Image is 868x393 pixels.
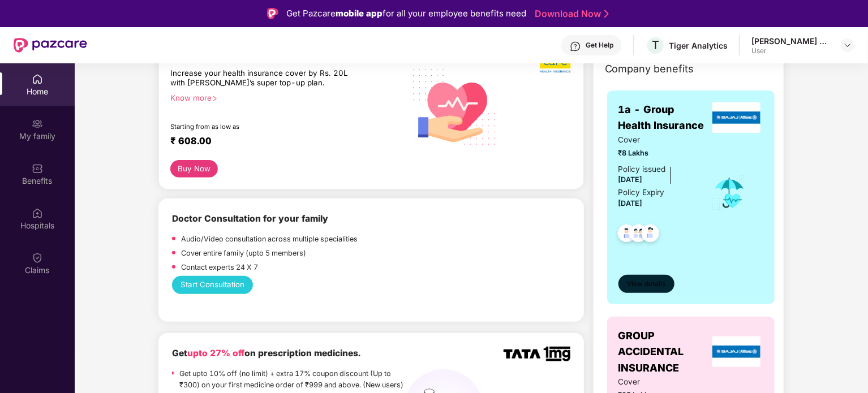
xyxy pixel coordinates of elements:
button: Start Consultation [172,276,253,294]
span: [DATE] [618,199,643,208]
span: View details [627,279,665,290]
p: Contact experts 24 X 7 [181,262,258,273]
img: svg+xml;base64,PHN2ZyBpZD0iRHJvcGRvd24tMzJ4MzIiIHhtbG5zPSJodHRwOi8vd3d3LnczLm9yZy8yMDAwL3N2ZyIgd2... [843,41,852,50]
a: Download Now [535,8,605,20]
button: View details [618,275,674,293]
span: right [212,96,218,102]
img: Stroke [604,8,609,20]
img: insurerLogo [712,336,761,367]
button: Buy Now [170,160,218,178]
img: New Pazcare Logo [14,38,87,53]
div: Know more [170,93,398,101]
div: Policy issued [618,163,666,175]
img: svg+xml;base64,PHN2ZyB3aWR0aD0iMjAiIGhlaWdodD0iMjAiIHZpZXdCb3g9IjAgMCAyMCAyMCIgZmlsbD0ibm9uZSIgeG... [32,118,43,129]
span: GROUP ACCIDENTAL INSURANCE [618,328,710,376]
div: Increase your health insurance cover by Rs. 20L with [PERSON_NAME]’s super top-up plan. [170,68,356,89]
b: Get on prescription medicines. [172,348,360,359]
div: Get Help [586,41,613,50]
span: 1a - Group Health Insurance [618,102,710,134]
img: svg+xml;base64,PHN2ZyBpZD0iQmVuZWZpdHMiIHhtbG5zPSJodHRwOi8vd3d3LnczLm9yZy8yMDAwL3N2ZyIgd2lkdGg9Ij... [32,163,43,174]
img: svg+xml;base64,PHN2ZyB4bWxucz0iaHR0cDovL3d3dy53My5vcmcvMjAwMC9zdmciIHdpZHRoPSI0OC45MTUiIGhlaWdodD... [625,221,652,249]
span: Cover [618,376,696,388]
div: [PERSON_NAME] Kattunga [751,36,831,46]
img: svg+xml;base64,PHN2ZyBpZD0iQ2xhaW0iIHhtbG5zPSJodHRwOi8vd3d3LnczLm9yZy8yMDAwL3N2ZyIgd2lkdGg9IjIwIi... [32,252,43,264]
img: svg+xml;base64,PHN2ZyB4bWxucz0iaHR0cDovL3d3dy53My5vcmcvMjAwMC9zdmciIHhtbG5zOnhsaW5rPSJodHRwOi8vd3... [405,55,505,157]
div: Get Pazcare for all your employee benefits need [286,7,526,20]
img: Logo [267,8,278,19]
strong: mobile app [336,8,383,19]
span: ₹8 Lakhs [618,148,696,159]
img: svg+xml;base64,PHN2ZyBpZD0iSG9tZSIgeG1sbnM9Imh0dHA6Ly93d3cudzMub3JnLzIwMDAvc3ZnIiB3aWR0aD0iMjAiIG... [32,74,43,85]
p: Cover entire family (upto 5 members) [181,248,306,259]
span: upto 27% off [187,348,244,359]
p: Get upto 10% off (no limit) + extra 17% coupon discount (Up to ₹300) on your first medicine order... [179,368,405,391]
div: Starting from as low as [170,123,356,131]
img: svg+xml;base64,PHN2ZyB4bWxucz0iaHR0cDovL3d3dy53My5vcmcvMjAwMC9zdmciIHdpZHRoPSI0OC45NDMiIGhlaWdodD... [637,221,664,249]
div: Tiger Analytics [669,40,728,51]
img: insurerLogo [712,102,761,133]
p: Audio/Video consultation across multiple specialities [181,234,358,245]
img: icon [711,174,748,211]
span: Cover [618,134,696,146]
span: T [652,38,659,52]
img: TATA_1mg_Logo.png [504,347,570,362]
img: svg+xml;base64,PHN2ZyBpZD0iSG9zcGl0YWxzIiB4bWxucz0iaHR0cDovL3d3dy53My5vcmcvMjAwMC9zdmciIHdpZHRoPS... [32,208,43,219]
div: User [751,46,831,55]
img: svg+xml;base64,PHN2ZyB4bWxucz0iaHR0cDovL3d3dy53My5vcmcvMjAwMC9zdmciIHdpZHRoPSI0OC45NDMiIGhlaWdodD... [613,221,641,249]
span: [DATE] [618,175,643,184]
div: Policy Expiry [618,187,665,198]
span: Company benefits [605,61,694,77]
b: Doctor Consultation for your family [172,213,328,224]
div: ₹ 608.00 [170,135,393,149]
img: svg+xml;base64,PHN2ZyBpZD0iSGVscC0zMngzMiIgeG1sbnM9Imh0dHA6Ly93d3cudzMub3JnLzIwMDAvc3ZnIiB3aWR0aD... [570,41,581,52]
